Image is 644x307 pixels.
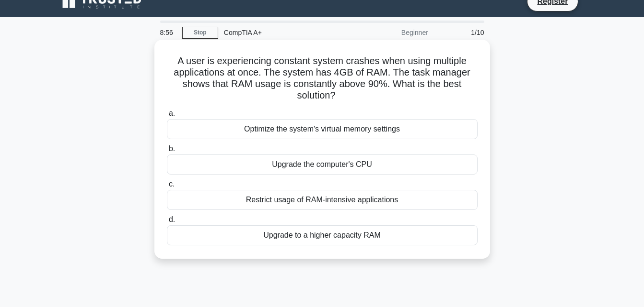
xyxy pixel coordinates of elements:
[154,23,182,42] div: 8:56
[434,23,490,42] div: 1/10
[350,23,434,42] div: Beginner
[167,154,478,175] div: Upgrade the computer's CPU
[169,109,175,117] span: a.
[167,119,478,139] div: Optimize the system's virtual memory settings
[169,144,175,153] span: b.
[218,23,350,42] div: CompTIA A+
[166,55,479,102] h5: A user is experiencing constant system crashes when using multiple applications at once. The syst...
[169,180,175,188] span: c.
[167,190,478,210] div: Restrict usage of RAM-intensive applications
[182,27,218,39] a: Stop
[167,225,478,245] div: Upgrade to a higher capacity RAM
[169,215,175,223] span: d.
